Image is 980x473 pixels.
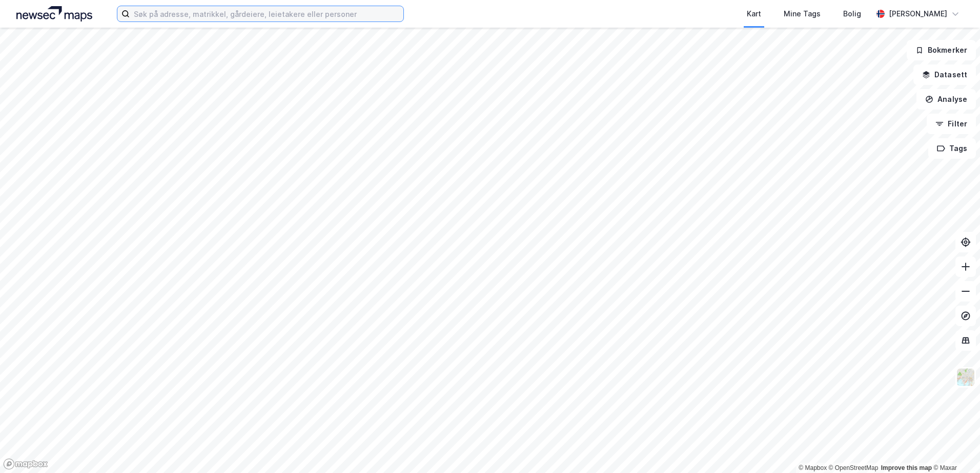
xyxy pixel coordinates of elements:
a: Mapbox [799,464,827,471]
img: logo.a4113a55bc3d86da70a041830d287a7e.svg [16,6,92,21]
button: Datasett [913,64,976,85]
iframe: Chat Widget [929,424,980,473]
div: Mine Tags [784,8,821,20]
a: OpenStreetMap [829,464,879,471]
a: Mapbox homepage [3,458,48,470]
div: Bolig [843,8,861,20]
button: Tags [928,138,976,159]
button: Bokmerker [907,40,976,60]
button: Filter [927,114,976,134]
div: [PERSON_NAME] [889,8,947,20]
img: Z [956,368,975,387]
div: Kart [747,8,761,20]
a: Improve this map [881,464,932,471]
div: Kontrollprogram for chat [929,424,980,473]
input: Søk på adresse, matrikkel, gårdeiere, leietakere eller personer [130,6,403,21]
button: Analyse [916,89,976,110]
